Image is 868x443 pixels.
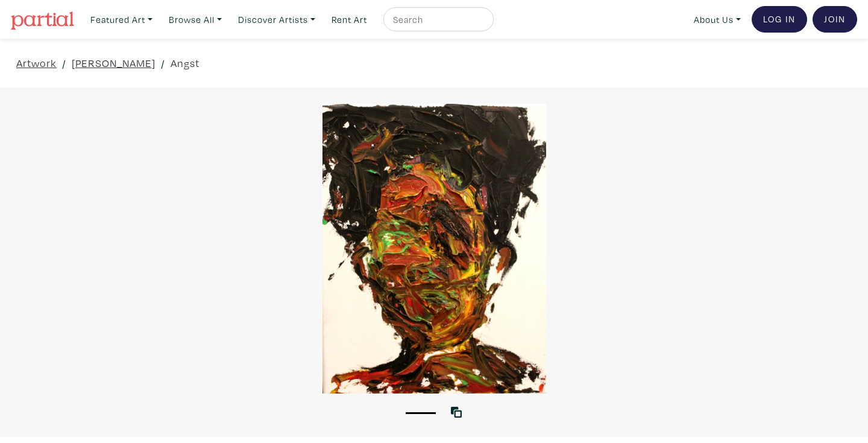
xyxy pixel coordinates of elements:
[163,7,227,32] a: Browse All
[171,55,200,71] a: Angst
[688,7,746,32] a: About Us
[16,55,57,71] a: Artwork
[813,6,857,33] a: Join
[326,7,373,32] a: Rent Art
[406,412,436,414] button: 1 of 1
[392,12,482,27] input: Search
[62,55,66,71] span: /
[85,7,158,32] a: Featured Art
[72,55,156,71] a: [PERSON_NAME]
[233,7,321,32] a: Discover Artists
[161,55,165,71] span: /
[752,6,807,33] a: Log In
